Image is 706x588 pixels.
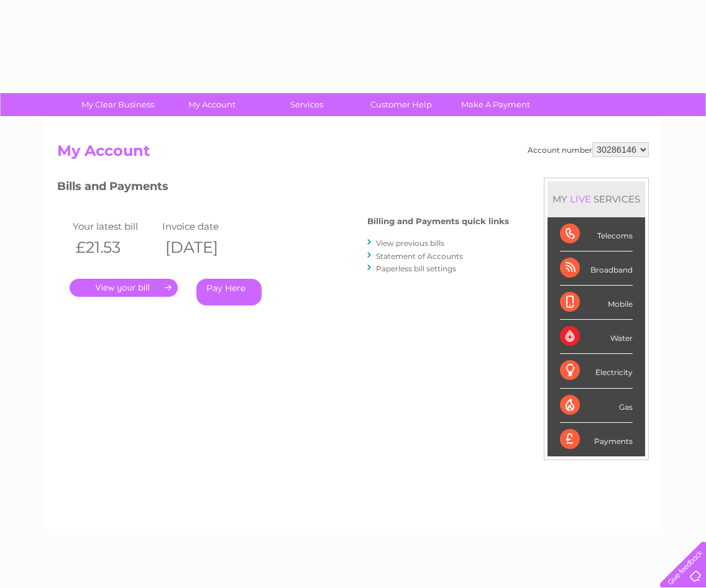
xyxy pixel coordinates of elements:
div: Mobile [560,286,633,320]
div: Broadband [560,251,633,286]
a: Customer Help [350,93,452,116]
a: My Account [161,93,264,116]
div: LIVE [567,193,594,205]
a: Statement of Accounts [376,251,463,261]
div: MY SERVICES [548,181,645,217]
div: Gas [560,389,633,423]
th: £21.53 [70,235,159,260]
th: [DATE] [159,235,249,260]
a: Paperless bill settings [376,264,456,273]
h2: My Account [57,142,649,166]
div: Water [560,320,633,354]
a: Make A Payment [444,93,547,116]
td: Your latest bill [70,218,159,235]
div: Electricity [560,354,633,388]
a: Services [255,93,358,116]
div: Account number [528,142,649,157]
a: . [70,279,178,297]
a: Pay Here [196,279,262,305]
h3: Bills and Payments [57,178,509,199]
a: My Clear Business [66,93,169,116]
a: View previous bills [376,238,444,248]
div: Telecoms [560,217,633,251]
td: Invoice date [159,218,249,235]
h4: Billing and Payments quick links [367,217,509,226]
div: Payments [560,423,633,456]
